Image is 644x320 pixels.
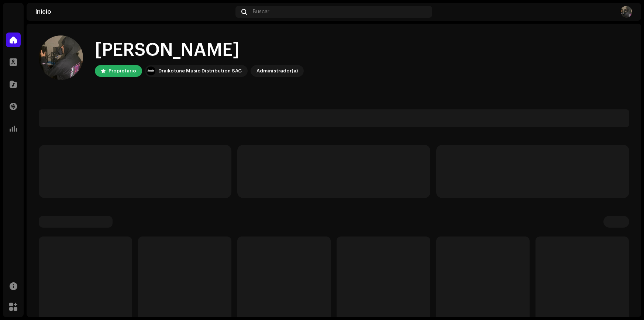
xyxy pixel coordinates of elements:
img: 10370c6a-d0e2-4592-b8a2-38f444b0ca44 [147,67,155,75]
img: 6e8e6f2b-e90b-4912-a300-3ee006d9f25b [39,35,83,80]
div: Propietario [109,67,136,75]
div: Inicio [35,9,233,15]
img: 6e8e6f2b-e90b-4912-a300-3ee006d9f25b [620,6,632,18]
div: Administrador(a) [256,67,298,75]
span: Buscar [253,9,269,15]
div: [PERSON_NAME] [95,38,304,62]
div: Draikotune Music Distribution SAC [158,67,242,75]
